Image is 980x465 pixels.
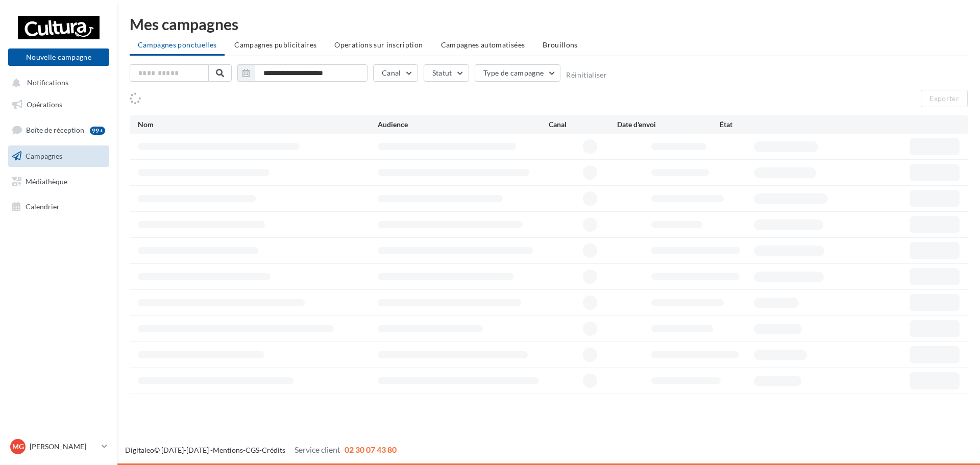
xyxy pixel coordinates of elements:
[6,196,111,217] a: Calendrier
[424,64,469,82] button: Statut
[246,446,259,454] a: CGS
[8,48,109,66] button: Nouvelle campagne
[90,127,105,135] div: 99+
[543,40,578,49] span: Brouillons
[27,79,68,87] span: Notifications
[373,64,418,82] button: Canal
[26,202,60,211] span: Calendrier
[130,16,968,32] div: Mes campagnes
[6,94,111,115] a: Opérations
[262,446,285,454] a: Crédits
[27,100,62,109] span: Opérations
[125,446,154,454] a: Digitaleo
[138,119,378,130] div: Nom
[30,442,97,452] p: [PERSON_NAME]
[8,437,109,456] a: MG [PERSON_NAME]
[441,40,525,49] span: Campagnes automatisées
[617,119,720,130] div: Date d'envoi
[549,119,617,130] div: Canal
[234,40,316,49] span: Campagnes publicitaires
[12,442,24,452] span: MG
[26,177,67,185] span: Médiathèque
[345,445,397,454] span: 02 30 07 43 80
[378,119,549,130] div: Audience
[6,145,111,167] a: Campagnes
[566,71,607,79] button: Réinitialiser
[720,119,822,130] div: État
[213,446,243,454] a: Mentions
[295,445,340,454] span: Service client
[921,90,968,107] button: Exporter
[475,64,561,82] button: Type de campagne
[6,119,111,141] a: Boîte de réception99+
[125,446,397,454] span: © [DATE]-[DATE] - - -
[26,126,84,134] span: Boîte de réception
[334,40,423,49] span: Operations sur inscription
[26,152,62,160] span: Campagnes
[6,171,111,192] a: Médiathèque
